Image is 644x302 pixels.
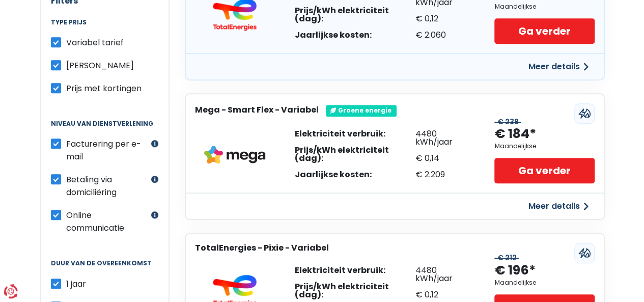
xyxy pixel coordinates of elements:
div: € 184* [494,126,536,143]
div: 4480 kWh/jaar [415,266,474,283]
button: Meer details [522,197,595,215]
div: Jaarlijkse kosten: [295,171,415,179]
a: Ga verder [494,158,594,183]
span: Variabel tarief [66,37,124,48]
div: Maandelijkse [494,279,536,286]
div: Prijs/kWh elektriciteit (dag): [295,7,415,23]
div: Elektriciteit verbruik: [295,130,415,138]
span: [PERSON_NAME] [66,60,134,71]
div: € 0,12 [415,291,474,299]
div: Prijs/kWh elektriciteit (dag): [295,283,415,299]
legend: Duur van de overeenkomst [51,260,158,277]
div: € 238 [494,118,521,126]
label: Betaling via domiciliëring [66,173,149,199]
div: 4480 kWh/jaar [415,130,474,146]
div: € 212 [494,254,519,262]
div: € 196* [494,262,535,279]
legend: Niveau van dienstverlening [51,120,158,138]
div: € 0,12 [415,15,474,23]
div: Prijs/kWh elektriciteit (dag): [295,146,415,162]
div: Jaarlijkse kosten: [295,31,415,39]
div: Maandelijkse [494,143,536,150]
img: Mega [204,146,265,164]
label: Facturering per e-mail [66,138,149,163]
label: Online communicatie [66,209,149,234]
div: € 2.209 [415,171,474,179]
h3: TotalEnergies - Pixie - Variabel [195,243,329,253]
button: Meer details [522,58,595,76]
a: Ga verder [494,18,594,44]
div: Groene energie [326,105,397,116]
div: Elektriciteit verbruik: [295,266,415,274]
span: Prijs met kortingen [66,83,142,94]
div: € 0,14 [415,154,474,162]
div: € 2.060 [415,31,474,39]
div: Maandelijkse [494,3,536,10]
legend: Type prijs [51,19,158,36]
span: 1 jaar [66,278,86,290]
h3: Mega - Smart Flex - Variabel [195,105,319,115]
